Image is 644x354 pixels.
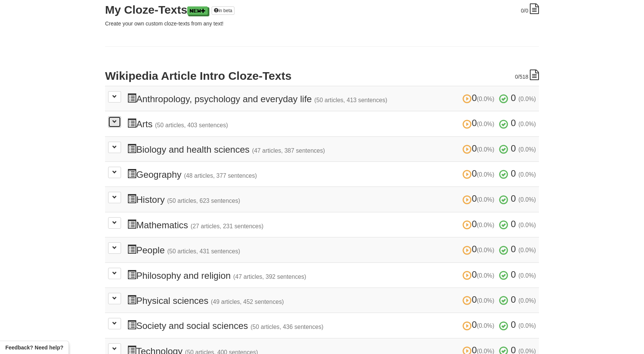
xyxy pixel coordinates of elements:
[211,299,284,305] small: (49 articles, 452 sentences)
[518,121,536,127] small: (0.0%)
[127,295,536,306] h3: Physical sciences
[127,144,536,155] h3: Biology and health sciences
[167,198,240,204] small: (50 articles, 623 sentences)
[191,223,264,229] small: (27 articles, 231 sentences)
[511,294,516,305] span: 0
[184,172,257,179] small: (48 articles, 377 sentences)
[518,196,536,203] small: (0.0%)
[127,194,536,205] h3: History
[462,118,497,128] span: 0
[127,244,536,255] h3: People
[127,93,536,104] h3: Anthropology, psychology and everyday life
[105,20,539,27] p: Create your own custom cloze-texts from any text!
[127,320,536,331] h3: Society and social sciences
[477,96,494,102] small: (0.0%)
[462,193,497,204] span: 0
[518,247,536,253] small: (0.0%)
[462,294,497,305] span: 0
[462,168,497,179] span: 0
[314,97,387,103] small: (50 articles, 413 sentences)
[518,222,536,228] small: (0.0%)
[127,118,536,129] h3: Arts
[521,8,524,14] span: 0
[155,122,228,128] small: (50 articles, 403 sentences)
[462,244,497,254] span: 0
[518,322,536,329] small: (0.0%)
[511,168,516,179] span: 0
[518,96,536,102] small: (0.0%)
[252,147,325,154] small: (47 articles, 387 sentences)
[521,3,539,14] div: /0
[518,146,536,153] small: (0.0%)
[127,169,536,180] h3: Geography
[477,322,494,329] small: (0.0%)
[511,244,516,254] span: 0
[515,74,518,80] span: 0
[462,219,497,229] span: 0
[477,297,494,304] small: (0.0%)
[462,143,497,153] span: 0
[477,247,494,253] small: (0.0%)
[105,3,539,16] h2: My Cloze-Texts
[511,269,516,280] span: 0
[511,319,516,330] span: 0
[462,93,497,103] span: 0
[511,219,516,229] span: 0
[477,146,494,153] small: (0.0%)
[518,171,536,178] small: (0.0%)
[511,143,516,153] span: 0
[477,222,494,228] small: (0.0%)
[477,196,494,203] small: (0.0%)
[462,269,497,280] span: 0
[212,6,234,15] a: in beta
[511,193,516,204] span: 0
[187,6,208,15] a: New
[127,219,536,230] h3: Mathematics
[518,272,536,279] small: (0.0%)
[127,270,536,281] h3: Philosophy and religion
[477,171,494,178] small: (0.0%)
[5,344,63,351] span: Open feedback widget
[105,70,539,82] h2: Wikipedia Article Intro Cloze-Texts
[477,272,494,279] small: (0.0%)
[477,121,494,127] small: (0.0%)
[250,324,324,330] small: (50 articles, 436 sentences)
[511,93,516,103] span: 0
[462,319,497,330] span: 0
[511,118,516,128] span: 0
[515,70,539,81] div: /518
[518,297,536,304] small: (0.0%)
[167,248,240,254] small: (50 articles, 431 sentences)
[233,273,306,280] small: (47 articles, 392 sentences)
